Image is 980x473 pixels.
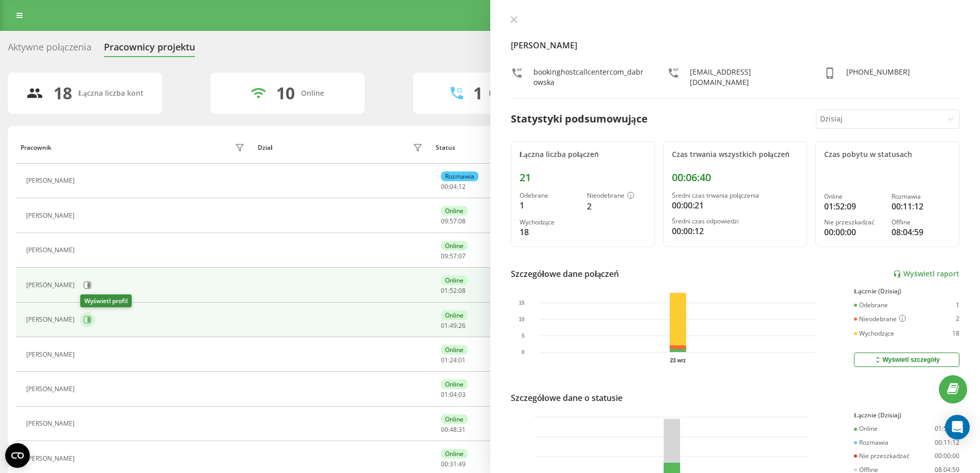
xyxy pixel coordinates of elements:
span: 01 [458,356,466,364]
div: [PERSON_NAME] [26,316,77,323]
div: Rozmawia [892,193,951,200]
div: Online [441,414,468,424]
div: : : [441,218,466,225]
div: : : [441,183,466,190]
div: : : [441,322,466,329]
div: Łącznie (Dzisiaj) [854,288,959,295]
h4: [PERSON_NAME] [511,39,960,51]
div: Statystyki podsumowujące [511,111,648,127]
div: 1 [520,199,579,212]
span: 00 [441,182,448,191]
div: Online [441,310,468,320]
div: [EMAIL_ADDRESS][DOMAIN_NAME] [690,67,803,87]
div: Rozmawiają [489,89,530,98]
span: 52 [450,286,457,295]
span: 04 [450,182,457,191]
div: Online [441,241,468,251]
div: Rozmawia [441,171,478,181]
div: Aktywne połączenia [8,42,92,58]
span: 04 [450,390,457,399]
div: Wyświetl profil [80,294,132,307]
div: Nie przeszkadzać [824,219,883,226]
div: Łączna liczba kont [78,89,143,98]
div: 00:11:12 [935,439,959,446]
div: [PERSON_NAME] [26,282,77,289]
div: : : [441,426,466,433]
span: 57 [450,252,457,260]
div: 00:00:00 [935,452,959,460]
div: 18 [54,83,72,103]
div: Czas pobytu w statusach [824,150,951,159]
div: Pracownicy projektu [104,42,195,58]
div: 2 [956,315,959,323]
div: 21 [520,171,646,184]
span: 01 [441,286,448,295]
div: [PHONE_NUMBER] [846,67,910,87]
div: Online [854,425,878,432]
div: : : [441,357,466,364]
button: Wyświetl szczegóły [854,353,959,367]
div: Offline [892,219,951,226]
span: 03 [458,390,466,399]
text: 0 [521,349,524,355]
div: Wychodzące [520,219,579,226]
div: Dział [258,144,272,151]
span: 12 [458,182,466,191]
div: Średni czas odpowiedzi [672,218,798,225]
span: 26 [458,321,466,330]
div: Open Intercom Messenger [945,415,970,440]
div: 00:00:21 [672,199,798,212]
div: : : [441,391,466,398]
text: 23 wrz [670,358,686,363]
div: Odebrane [520,192,579,199]
div: Szczegółowe dane o statusie [511,392,622,404]
div: 00:06:40 [672,171,798,184]
div: Online [441,206,468,216]
span: 08 [458,286,466,295]
div: 1 [956,302,959,309]
span: 48 [450,425,457,434]
div: Online [441,275,468,285]
div: bookinghostcallcentercom_dabrowska [533,67,647,87]
div: 2 [587,200,646,213]
div: Nieodebrane [854,315,906,323]
span: 24 [450,356,457,364]
span: 01 [441,321,448,330]
div: Online [441,449,468,459]
div: Online [824,193,883,200]
span: 31 [458,425,466,434]
div: 00:00:00 [824,226,883,238]
div: Online [301,89,324,98]
div: Online [441,379,468,389]
span: 00 [441,460,448,468]
span: 49 [450,321,457,330]
div: Nie przeszkadzać [854,452,910,460]
div: Pracownik [21,144,51,151]
span: 01 [441,356,448,364]
span: 31 [450,460,457,468]
span: 01 [441,390,448,399]
span: 57 [450,217,457,225]
div: [PERSON_NAME] [26,247,77,254]
button: Open CMP widget [5,443,30,468]
text: 5 [521,333,524,339]
text: 15 [519,300,525,306]
span: 09 [441,217,448,225]
div: Online [441,345,468,355]
div: : : [441,253,466,260]
div: 10 [276,83,295,103]
span: 49 [458,460,466,468]
text: 10 [519,317,525,322]
div: Czas trwania wszystkich połączeń [672,150,798,159]
div: : : [441,461,466,468]
div: 1 [473,83,483,103]
div: [PERSON_NAME] [26,177,77,184]
div: Łączna liczba połączeń [520,150,646,159]
div: 01:52:09 [824,200,883,213]
div: [PERSON_NAME] [26,351,77,358]
div: [PERSON_NAME] [26,212,77,219]
div: [PERSON_NAME] [26,455,77,462]
div: Nieodebrane [587,192,646,200]
div: 18 [520,226,579,238]
div: Rozmawia [854,439,888,446]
